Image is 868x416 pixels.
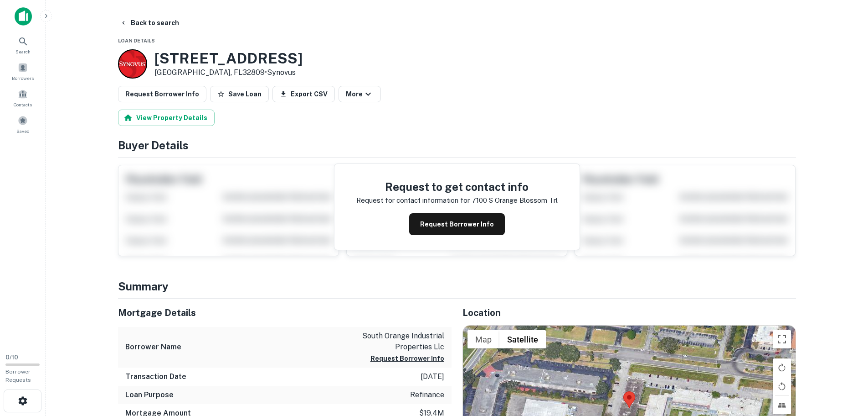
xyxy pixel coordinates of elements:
[125,371,186,382] h6: Transaction Date
[3,85,43,110] a: Contacts
[125,342,181,353] h6: Borrower Name
[16,127,30,135] span: Saved
[3,59,43,84] a: Borrowers
[14,101,32,108] span: Contacts
[154,50,303,67] h3: [STREET_ADDRESS]
[370,353,444,364] button: Request Borrower Info
[15,48,31,55] span: Search
[118,38,155,43] span: Loan Details
[272,86,335,102] button: Export CSV
[267,68,296,77] a: Synovus
[773,358,791,377] button: Rotate map clockwise
[773,396,791,414] button: Tilt map
[356,195,470,206] p: Request for contact information for
[12,74,34,82] span: Borrowers
[356,179,558,195] h4: Request to get contact info
[5,369,31,383] span: Borrower Requests
[118,110,215,126] button: View Property Details
[410,390,444,400] p: refinance
[118,306,452,320] h5: Mortgage Details
[210,86,269,102] button: Save Loan
[462,306,796,320] h5: Location
[773,330,791,348] button: Toggle fullscreen view
[154,67,303,78] p: [GEOGRAPHIC_DATA], FL32809 •
[118,86,206,102] button: Request Borrower Info
[15,7,32,26] img: capitalize-icon.png
[125,390,174,400] h6: Loan Purpose
[409,213,505,235] button: Request Borrower Info
[3,112,43,137] a: Saved
[116,15,183,31] button: Back to search
[118,278,796,295] h4: Summary
[822,314,868,358] iframe: Chat Widget
[118,137,796,153] h4: Buyer Details
[472,195,558,206] p: 7100 s orange blossom trl
[421,371,444,382] p: [DATE]
[467,330,499,348] button: Show street map
[5,354,18,361] span: 0 / 10
[773,377,791,395] button: Rotate map counterclockwise
[499,330,546,348] button: Show satellite imagery
[3,32,43,57] a: Search
[339,86,381,102] button: More
[362,331,444,353] p: south orange industrial properties llc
